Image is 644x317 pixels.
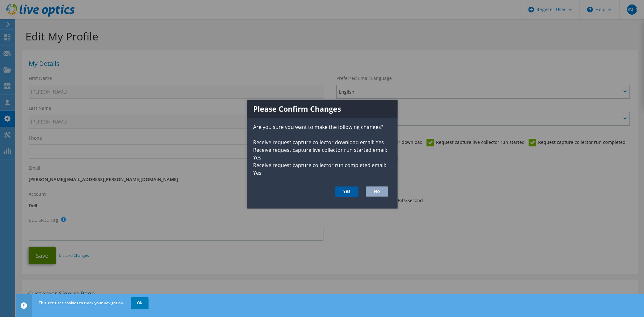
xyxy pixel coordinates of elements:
p: Are you sure you want to make the following changes? [247,123,398,131]
button: Yes [335,186,358,197]
h1: Please Confirm Changes [247,100,398,118]
p: Receive request capture collector download email: Yes Receive request capture live collector run ... [247,138,398,177]
button: No [366,186,388,197]
span: This site uses cookies to track your navigation. [39,300,124,306]
a: OK [131,297,149,309]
